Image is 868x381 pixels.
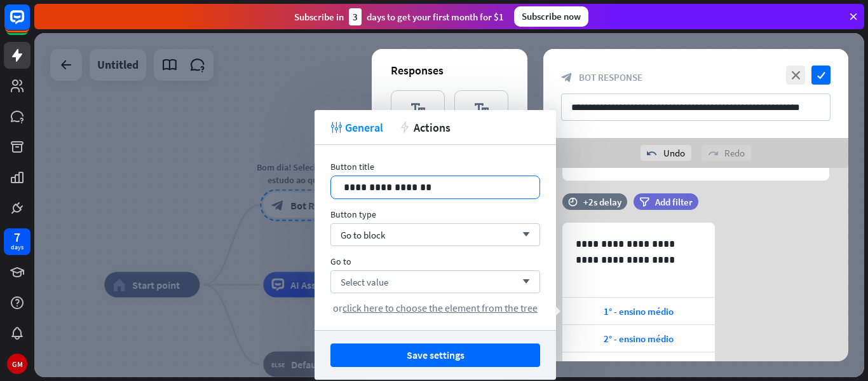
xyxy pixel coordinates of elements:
[604,360,674,372] span: 3° - ensino médio
[330,343,540,367] button: Save settings
[342,301,538,314] span: click here to choose the element from the tree
[330,301,540,314] div: or
[399,121,410,133] i: action
[639,197,649,207] i: filter
[579,71,642,83] span: Bot Response
[647,148,657,158] i: undo
[349,8,362,25] div: 3
[655,196,693,208] span: Add filter
[4,228,31,255] a: 7 days
[583,196,621,208] div: +2s delay
[345,120,383,135] span: General
[568,197,578,206] i: time
[641,145,691,161] div: Undo
[514,6,588,27] div: Subscribe now
[786,66,805,85] i: close
[702,145,751,161] div: Redo
[516,231,530,239] i: arrow_down
[604,333,674,345] span: 2° - ensino médio
[604,305,674,317] span: 1° - ensino médio
[708,148,718,158] i: redo
[341,229,385,241] span: Go to block
[811,66,831,85] i: check
[294,8,504,25] div: Subscribe in days to get your first month for $1
[14,232,20,243] div: 7
[341,276,388,288] span: Select value
[11,243,24,252] div: days
[561,72,573,83] i: block_bot_response
[330,121,342,133] i: tweak
[330,209,540,220] div: Button type
[414,120,451,135] span: Actions
[330,256,540,267] div: Go to
[7,354,27,374] div: GM
[330,161,540,172] div: Button title
[516,278,530,286] i: arrow_down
